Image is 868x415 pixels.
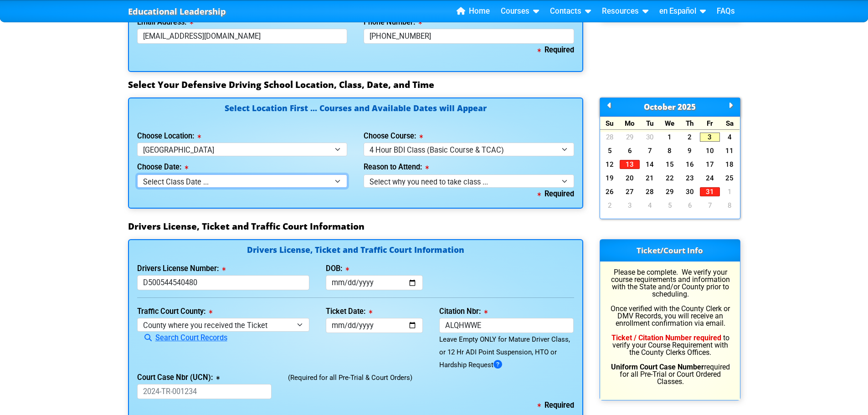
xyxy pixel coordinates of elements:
p: Please be complete. We verify your course requirements and information with the State and/or Coun... [608,269,732,385]
div: Sa [720,117,740,130]
a: 19 [600,174,620,183]
div: Leave Empty ONLY for Mature Driver Class, or 12 Hr ADI Point Suspension, HTO or Hardship Request [439,333,574,371]
div: Mo [620,117,640,130]
a: 1 [720,187,740,196]
a: Contacts [546,5,595,18]
label: Choose Course: [364,133,423,140]
label: Traffic Court County: [137,308,212,315]
h3: Ticket/Court Info [600,240,740,261]
a: 12 [600,160,620,169]
a: 9 [680,146,700,155]
input: mm/dd/yyyy [326,318,423,333]
a: 30 [680,187,700,196]
a: 22 [660,174,680,183]
label: Ticket Date: [326,308,372,315]
a: Resources [598,5,652,18]
h3: Drivers License, Ticket and Traffic Court Information [128,221,740,232]
a: 17 [700,160,720,169]
input: myname@domain.com [137,29,348,44]
a: 28 [640,187,660,196]
h4: Drivers License, Ticket and Traffic Court Information [137,246,574,256]
a: 23 [680,174,700,183]
label: Phone Number: [364,19,422,26]
h4: Select Location First ... Courses and Available Dates will Appear [137,104,574,123]
a: 14 [640,160,660,169]
label: Email Address: [137,19,193,26]
a: Search Court Records [137,333,227,342]
label: Citation Nbr: [439,308,488,315]
a: 4 [640,201,660,210]
a: 31 [700,187,720,196]
a: 15 [660,160,680,169]
a: 30 [640,133,660,142]
a: Courses [497,5,543,18]
a: 7 [640,146,660,155]
div: Tu [640,117,660,130]
a: 3 [700,133,720,142]
span: 2025 [678,102,696,112]
a: 20 [620,174,640,183]
label: DOB: [326,265,349,272]
a: 10 [700,146,720,155]
a: 29 [620,133,640,142]
input: Format: A15CHIC or 1234-ABC [439,318,574,333]
label: Choose Date: [137,164,188,171]
a: Educational Leadership [128,4,226,19]
a: 21 [640,174,660,183]
div: (Required for all Pre-Trial & Court Orders) [280,371,582,399]
a: 26 [600,187,620,196]
div: Th [680,117,700,130]
a: 6 [620,146,640,155]
a: 24 [700,174,720,183]
label: Court Case Nbr (UCN): [137,374,220,381]
a: 6 [680,201,700,210]
label: Choose Location: [137,133,201,140]
a: 1 [660,133,680,142]
input: License or Florida ID Card Nbr [137,275,310,290]
label: Reason to Attend: [364,164,429,171]
input: Where we can reach you [364,29,574,44]
h3: Select Your Defensive Driving School Location, Class, Date, and Time [128,79,740,90]
a: 8 [660,146,680,155]
a: en Español [656,5,709,18]
a: 7 [700,201,720,210]
a: 4 [720,133,740,142]
a: 11 [720,146,740,155]
b: Required [538,401,574,410]
a: 8 [720,201,740,210]
a: 5 [660,201,680,210]
b: Ticket / Citation Number required [611,333,721,342]
a: 25 [720,174,740,183]
span: October [644,102,676,112]
b: Uniform Court Case Number [611,363,704,371]
input: mm/dd/yyyy [326,275,423,290]
a: 28 [600,133,620,142]
a: 27 [620,187,640,196]
b: Required [538,190,574,198]
a: 13 [620,160,640,169]
a: 3 [620,201,640,210]
a: 18 [720,160,740,169]
input: 2024-TR-001234 [137,384,272,399]
a: 5 [600,146,620,155]
b: Required [538,46,574,54]
div: We [660,117,680,130]
a: Home [453,5,493,18]
label: Drivers License Number: [137,265,226,272]
a: 2 [680,133,700,142]
a: 29 [660,187,680,196]
div: Fr [700,117,720,130]
a: 16 [680,160,700,169]
a: FAQs [713,5,739,18]
div: Su [600,117,620,130]
a: 2 [600,201,620,210]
